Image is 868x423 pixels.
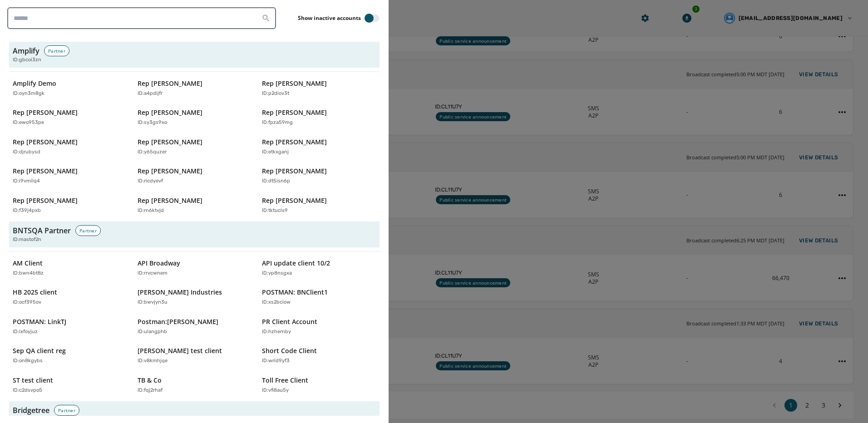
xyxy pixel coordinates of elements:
[138,196,202,205] p: Rep [PERSON_NAME]
[13,177,40,185] p: ID: i9vmilq4
[13,405,49,416] h3: Bridgetree
[138,270,168,277] p: ID: rrvcwnem
[13,328,38,336] p: ID: lxfoyjuz
[258,343,380,369] button: Short Code ClientID:wrid9yf3
[134,372,255,398] button: TB & CoID:fqj2rhaf
[13,56,41,64] span: ID: gbcoi3zn
[138,387,163,394] p: ID: fqj2rhaf
[13,148,40,156] p: ID: djrubysd
[138,259,180,268] p: API Broadway
[258,284,380,310] button: POSTMAN: BNClient1ID:xs2bciow
[13,225,71,236] h3: BNTSQA Partner
[9,134,130,160] button: Rep [PERSON_NAME]ID:djrubysd
[13,346,66,355] p: Sep QA client reg
[262,167,327,176] p: Rep [PERSON_NAME]
[13,387,42,394] p: ID: c2dsvpo5
[9,42,380,68] button: AmplifyPartnerID:gbcoi3zn
[9,75,130,101] button: Amplify DemoID:oyn3m8gk
[262,346,317,355] p: Short Code Client
[13,108,78,117] p: Rep [PERSON_NAME]
[262,108,327,117] p: Rep [PERSON_NAME]
[262,299,291,306] p: ID: xs2bciow
[9,284,130,310] button: HB 2025 clientID:ocf395ov
[138,79,202,88] p: Rep [PERSON_NAME]
[44,45,69,56] div: Partner
[13,357,43,365] p: ID: on8kgybs
[138,299,168,306] p: ID: bwvjyn3u
[138,376,162,385] p: TB & Co
[258,104,380,130] button: Rep [PERSON_NAME]ID:fpza59mg
[298,15,361,22] label: Show inactive accounts
[262,376,308,385] p: Toll Free Client
[262,148,289,156] p: ID: etkxganj
[262,196,327,205] p: Rep [PERSON_NAME]
[13,207,41,215] p: ID: f39j4pxb
[13,90,44,98] p: ID: oyn3m8gk
[134,192,255,218] button: Rep [PERSON_NAME]ID:rn6ktvjd
[262,387,289,394] p: ID: vfi8au5y
[262,357,290,365] p: ID: wrid9yf3
[134,255,255,281] button: API BroadwayID:rrvcwnem
[262,317,317,326] p: PR Client Account
[138,207,164,215] p: ID: rn6ktvjd
[262,79,327,88] p: Rep [PERSON_NAME]
[258,75,380,101] button: Rep [PERSON_NAME]ID:p2diov3t
[262,270,292,277] p: ID: yp8nsgxa
[258,255,380,281] button: API update client 10/2ID:yp8nsgxa
[9,221,380,247] button: BNTSQA PartnerPartnerID:mastof2n
[75,225,101,236] div: Partner
[13,288,57,297] p: HB 2025 client
[134,75,255,101] button: Rep [PERSON_NAME]ID:a4pdijfr
[258,163,380,189] button: Rep [PERSON_NAME]ID:dt5isn6p
[258,134,380,160] button: Rep [PERSON_NAME]ID:etkxganj
[138,119,167,127] p: ID: sy3gs9xo
[262,259,330,268] p: API update client 10/2
[138,288,222,297] p: [PERSON_NAME] Industries
[13,236,41,244] span: ID: mastof2n
[138,357,168,365] p: ID: v8kmhjqe
[13,138,78,147] p: Rep [PERSON_NAME]
[13,45,39,56] h3: Amplify
[13,259,43,268] p: AM Client
[134,343,255,369] button: [PERSON_NAME] test clientID:v8kmhjqe
[9,372,130,398] button: ST test clientID:c2dsvpo5
[134,104,255,130] button: Rep [PERSON_NAME]ID:sy3gs9xo
[9,163,130,189] button: Rep [PERSON_NAME]ID:i9vmilq4
[13,270,44,277] p: ID: bwn4bt8z
[13,167,78,176] p: Rep [PERSON_NAME]
[9,104,130,130] button: Rep [PERSON_NAME]ID:ewo953pe
[262,90,289,98] p: ID: p2diov3t
[54,405,79,416] div: Partner
[262,328,291,336] p: ID: hzhernby
[13,376,53,385] p: ST test client
[13,299,41,306] p: ID: ocf395ov
[13,79,56,88] p: Amplify Demo
[138,148,167,156] p: ID: y65quzer
[13,196,78,205] p: Rep [PERSON_NAME]
[262,177,290,185] p: ID: dt5isn6p
[134,163,255,189] button: Rep [PERSON_NAME]ID:ricdyevf
[134,284,255,310] button: [PERSON_NAME] IndustriesID:bwvjyn3u
[134,314,255,339] button: Postman:[PERSON_NAME]ID:ulangphb
[138,138,202,147] p: Rep [PERSON_NAME]
[258,192,380,218] button: Rep [PERSON_NAME]ID:tktucls9
[13,317,66,326] p: POSTMAN: LinkTJ
[138,167,202,176] p: Rep [PERSON_NAME]
[262,138,327,147] p: Rep [PERSON_NAME]
[262,288,328,297] p: POSTMAN: BNClient1
[9,314,130,339] button: POSTMAN: LinkTJID:lxfoyjuz
[138,346,222,355] p: [PERSON_NAME] test client
[9,255,130,281] button: AM ClientID:bwn4bt8z
[9,343,130,369] button: Sep QA client regID:on8kgybs
[262,207,288,215] p: ID: tktucls9
[13,119,44,127] p: ID: ewo953pe
[138,328,167,336] p: ID: ulangphb
[262,119,293,127] p: ID: fpza59mg
[258,372,380,398] button: Toll Free ClientID:vfi8au5y
[9,192,130,218] button: Rep [PERSON_NAME]ID:f39j4pxb
[258,314,380,339] button: PR Client AccountID:hzhernby
[138,317,218,326] p: Postman:[PERSON_NAME]
[138,177,163,185] p: ID: ricdyevf
[134,134,255,160] button: Rep [PERSON_NAME]ID:y65quzer
[138,108,202,117] p: Rep [PERSON_NAME]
